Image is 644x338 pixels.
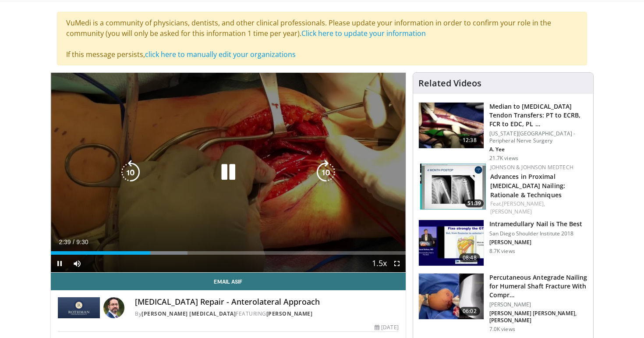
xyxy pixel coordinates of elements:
button: Mute [68,255,86,272]
a: Click here to update your information [301,28,426,38]
a: [PERSON_NAME] [490,208,532,215]
button: Fullscreen [388,255,406,272]
p: 7.0K views [489,326,515,333]
a: 08:48 Intramedullary Nail is The Best San Diego Shoulder Institute 2018 [PERSON_NAME] 8.7K views [418,220,588,266]
div: By FEATURING [135,310,399,318]
span: 51:39 [465,199,484,207]
div: [DATE] [375,324,398,331]
div: VuMedi is a community of physicians, dentists, and other clinical professionals. Please update yo... [57,12,587,65]
a: 06:02 Percutaneous Antegrade Nailing for Humeral Shaft Fracture With Compr… [PERSON_NAME] [PERSON... [418,273,588,333]
p: [PERSON_NAME] [489,239,583,246]
h3: Percutaneous Antegrade Nailing for Humeral Shaft Fracture With Compr… [489,273,588,299]
p: [US_STATE][GEOGRAPHIC_DATA] - Peripheral Nerve Surgery [489,130,588,144]
a: [PERSON_NAME] [266,310,313,317]
span: 2:39 [59,238,71,245]
p: San Diego Shoulder Institute 2018 [489,230,583,237]
p: [PERSON_NAME] [PERSON_NAME], [PERSON_NAME] [489,310,588,324]
div: Progress Bar [51,251,406,255]
img: 88ed5bdc-a0c7-48b1-80c0-588cbe3a9ce5.150x105_q85_crop-smart_upscale.jpg [419,220,484,266]
img: c529910c-0bdd-43c1-802e-fcc396db0cec.150x105_q85_crop-smart_upscale.jpg [419,274,484,319]
h4: Related Videos [418,78,481,89]
p: 8.7K views [489,248,515,255]
span: 9:30 [76,238,88,245]
span: / [73,238,74,245]
h3: Median to [MEDICAL_DATA] Tendon Transfers: PT to ECRB, FCR to EDC, PL … [489,102,588,128]
img: 51c79e9b-08d2-4aa9-9189-000d819e3bdb.150x105_q85_crop-smart_upscale.jpg [420,164,486,210]
span: 12:38 [459,136,480,145]
a: Advances in Proximal [MEDICAL_DATA] Nailing: Rationale & Techniques [490,172,565,199]
img: Rothman Hand Surgery [58,297,100,318]
img: 304908_0001_1.png.150x105_q85_crop-smart_upscale.jpg [419,103,484,148]
div: Feat. [490,200,586,216]
video-js: Video Player [51,73,406,273]
p: 21.7K views [489,155,518,162]
a: Email Asif [51,273,406,290]
img: Avatar [103,297,124,318]
button: Playback Rate [371,255,388,272]
p: A. Yee [489,146,588,153]
a: click here to manually edit your organizations [145,50,296,59]
a: Johnson & Johnson MedTech [490,164,573,171]
a: 12:38 Median to [MEDICAL_DATA] Tendon Transfers: PT to ECRB, FCR to EDC, PL … [US_STATE][GEOGRAPH... [418,102,588,162]
h4: [MEDICAL_DATA] Repair - Anterolateral Approach [135,297,399,307]
span: 06:02 [459,307,480,316]
a: 51:39 [420,164,486,210]
a: [PERSON_NAME], [502,200,545,207]
h3: Intramedullary Nail is The Best [489,220,583,228]
span: 08:48 [459,253,480,262]
button: Pause [51,255,68,272]
a: [PERSON_NAME] [MEDICAL_DATA] [142,310,236,317]
p: [PERSON_NAME] [489,301,588,308]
